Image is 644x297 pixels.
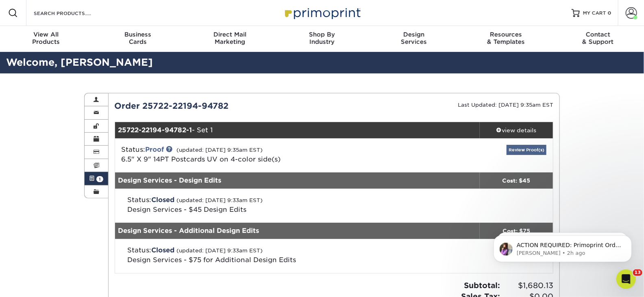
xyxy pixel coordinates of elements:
span: Closed [152,196,175,204]
div: Marketing [184,31,276,45]
small: (updated: [DATE] 9:33am EST) [177,247,263,254]
strong: 25722-22194-94782-1 [118,126,192,134]
div: Status: [115,145,407,164]
div: view details [480,126,553,134]
strong: Design Services - Additional Design Edits [118,227,259,235]
div: Order 25722-22194-94782 [109,100,334,112]
div: & Templates [460,31,552,45]
div: Status: [122,195,405,215]
strong: Design Services - Design Edits [118,176,222,184]
a: 6.5" X 9" 14PT Postcards UV on 4-color side(s) [122,155,281,163]
span: Design [368,31,460,38]
a: Review Proof(s) [507,145,546,155]
div: Status: [122,245,405,265]
iframe: Google Customer Reviews [2,272,69,294]
span: Closed [152,246,175,254]
div: - Set 1 [115,122,480,138]
span: $1,680.13 [503,280,553,291]
small: Last Updated: [DATE] 9:35am EST [458,102,553,108]
a: BusinessCards [92,26,184,52]
small: (updated: [DATE] 9:33am EST) [177,197,263,203]
img: Primoprint [281,4,363,22]
input: SEARCH PRODUCTS..... [33,8,112,18]
strong: Subtotal: [464,281,500,290]
a: 1 [85,172,108,185]
a: Resources& Templates [460,26,552,52]
a: Contact& Support [552,26,644,52]
a: Proof [146,146,164,153]
span: Shop By [276,31,368,38]
span: 0 [608,10,611,16]
div: Services [368,31,460,45]
a: Direct MailMarketing [184,26,276,52]
iframe: Intercom live chat [616,269,636,289]
span: Contact [552,31,644,38]
span: Design Services - $75 for Additional Design Edits [128,256,296,264]
span: 13 [633,269,642,276]
div: Cards [92,31,184,45]
span: Direct Mail [184,31,276,38]
a: view details [480,122,553,138]
strong: Cost: $45 [503,177,531,184]
span: Resources [460,31,552,38]
span: 1 [96,176,103,182]
span: Business [92,31,184,38]
iframe: Intercom notifications message [481,218,644,275]
a: Shop ByIndustry [276,26,368,52]
span: Design Services - $45 Design Edits [128,206,247,213]
div: Industry [276,31,368,45]
div: & Support [552,31,644,45]
a: DesignServices [368,26,460,52]
small: (updated: [DATE] 9:35am EST) [177,147,263,153]
span: MY CART [583,10,606,17]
